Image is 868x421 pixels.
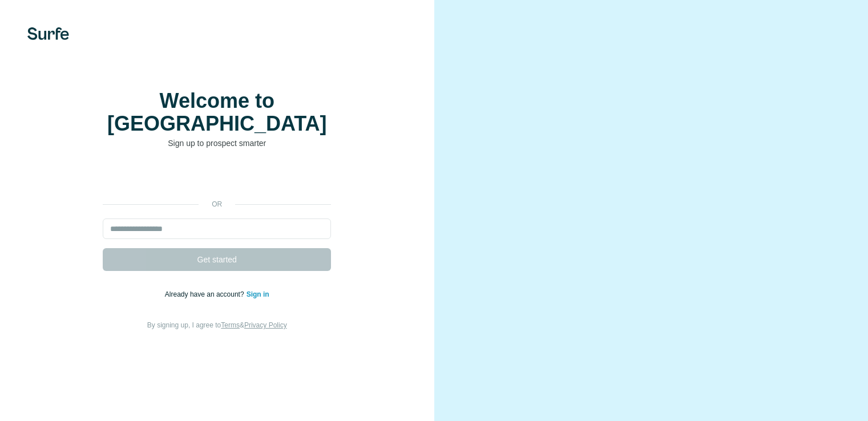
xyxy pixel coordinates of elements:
[103,137,331,149] p: Sign up to prospect smarter
[247,290,269,298] a: Sign in
[165,290,247,298] span: Already have an account?
[221,321,240,329] a: Terms
[199,199,235,209] p: or
[147,321,287,329] span: By signing up, I agree to &
[27,27,69,40] img: Surfe's logo
[244,321,287,329] a: Privacy Policy
[97,166,337,191] iframe: Sign in with Google Button
[103,90,331,135] h1: Welcome to [GEOGRAPHIC_DATA]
